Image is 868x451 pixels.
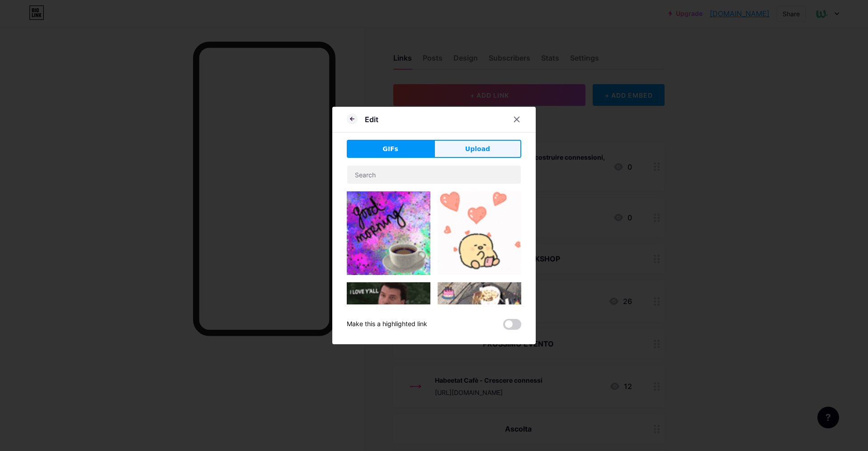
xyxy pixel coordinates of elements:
button: Upload [434,140,521,158]
img: Gihpy [438,191,521,275]
input: Search [347,166,521,184]
div: Edit [365,114,378,125]
img: Gihpy [347,282,430,330]
span: GIFs [382,144,398,154]
button: GIFs [347,140,434,158]
div: Make this a highlighted link [347,319,427,330]
span: Upload [465,144,490,154]
img: Gihpy [347,191,430,275]
img: Gihpy [438,282,521,334]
